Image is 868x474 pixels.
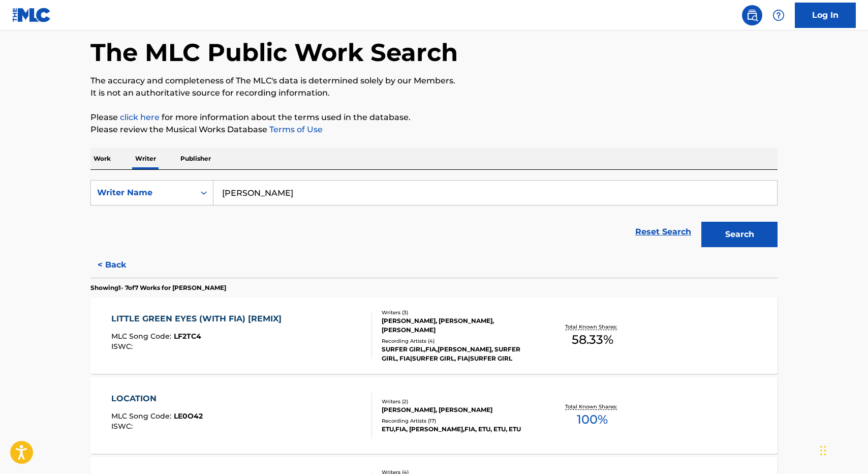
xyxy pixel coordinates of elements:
form: Search Form [90,180,778,252]
a: Log In [795,3,856,28]
div: [PERSON_NAME], [PERSON_NAME], [PERSON_NAME] [382,316,535,335]
p: Publisher [177,148,214,169]
p: Total Known Shares: [565,323,619,331]
div: SURFER GIRL,FIA,[PERSON_NAME], SURFER GIRL, FIA|SURFER GIRL, FIA|SURFER GIRL [382,345,535,363]
a: LOCATIONMLC Song Code:LE0O42ISWC:Writers (2)[PERSON_NAME], [PERSON_NAME]Recording Artists (17)ETU... [90,377,778,454]
div: Help [768,5,789,25]
span: LF2TC4 [174,332,201,341]
div: Recording Artists ( 17 ) [382,417,535,425]
button: < Back [90,252,151,278]
div: Recording Artists ( 4 ) [382,337,535,345]
p: It is not an authoritative source for recording information. [90,87,778,99]
p: The accuracy and completeness of The MLC's data is determined solely by our Members. [90,75,778,87]
h1: The MLC Public Work Search [90,37,458,68]
span: MLC Song Code : [111,411,174,421]
div: ETU,FIA, [PERSON_NAME],FIA, ETU, ETU, ETU [382,425,535,434]
iframe: Chat Widget [817,425,868,474]
span: ISWC : [111,342,135,351]
span: 58.33 % [572,331,613,349]
div: LOCATION [111,393,203,405]
a: Public Search [742,5,762,25]
a: LITTLE GREEN EYES (WITH FIA) [REMIX]MLC Song Code:LF2TC4ISWC:Writers (3)[PERSON_NAME], [PERSON_NA... [90,298,778,374]
div: Writer Name [97,187,189,199]
button: Search [701,222,778,247]
span: 100 % [577,410,608,429]
div: Writers ( 3 ) [382,309,535,316]
span: MLC Song Code : [111,332,174,341]
a: click here [120,112,160,122]
div: Writers ( 2 ) [382,398,535,405]
span: LE0O42 [174,411,203,421]
a: Reset Search [630,221,696,243]
p: Showing 1 - 7 of 7 Works for [PERSON_NAME] [90,283,226,292]
img: MLC Logo [12,8,51,22]
span: ISWC : [111,422,135,431]
a: Terms of Use [267,125,323,134]
p: Please for more information about the terms used in the database. [90,111,778,124]
p: Writer [132,148,159,169]
p: Total Known Shares: [565,403,619,410]
p: Please review the Musical Works Database [90,124,778,136]
div: LITTLE GREEN EYES (WITH FIA) [REMIX] [111,313,287,325]
img: search [746,9,758,21]
p: Work [90,148,114,169]
div: Drag [820,435,826,466]
img: help [772,9,785,21]
div: [PERSON_NAME], [PERSON_NAME] [382,405,535,414]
